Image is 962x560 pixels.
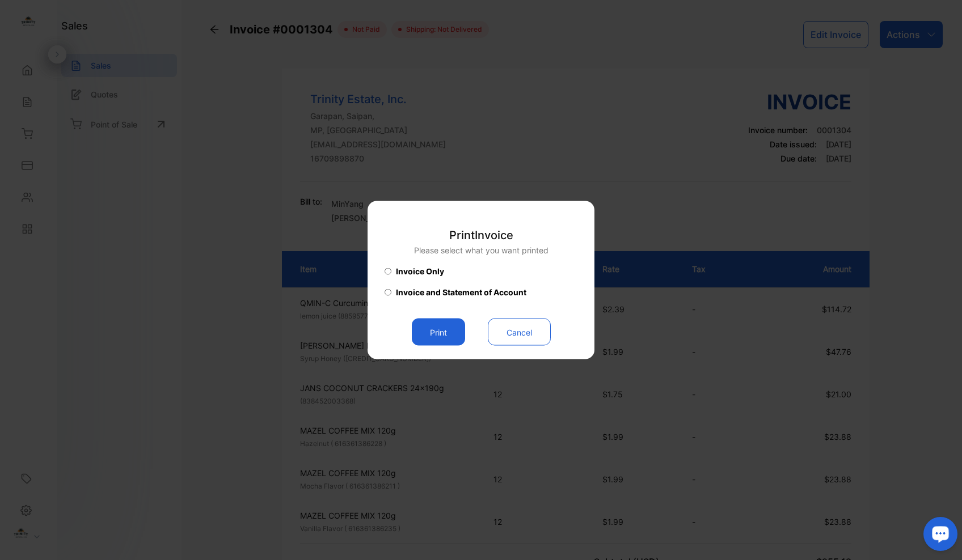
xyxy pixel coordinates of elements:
iframe: LiveChat chat widget [914,512,962,560]
p: Print Invoice [414,227,548,244]
span: Invoice Only [396,265,444,277]
span: Invoice and Statement of Account [396,286,526,298]
button: Cancel [488,319,551,346]
p: Please select what you want printed [414,244,548,256]
button: Print [412,319,465,346]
